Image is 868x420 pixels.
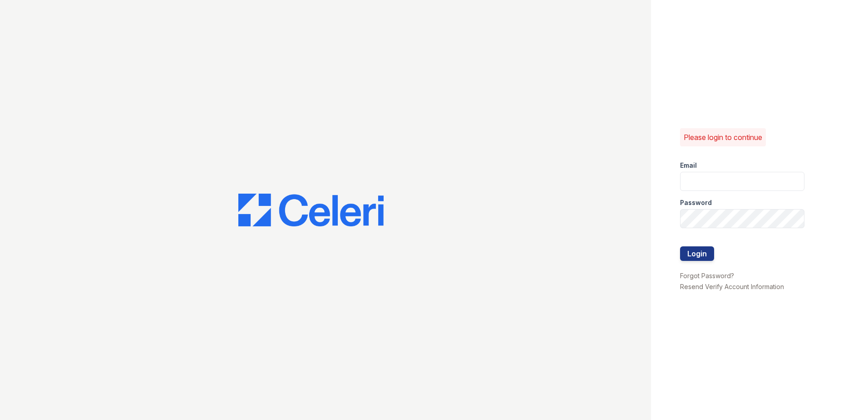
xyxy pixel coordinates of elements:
button: Login [680,246,714,261]
label: Email [680,161,697,170]
img: CE_Logo_Blue-a8612792a0a2168367f1c8372b55b34899dd931a85d93a1a3d3e32e68fde9ad4.png [238,194,384,226]
a: Forgot Password? [680,272,734,280]
a: Resend Verify Account Information [680,283,784,290]
p: Please login to continue [684,132,762,143]
label: Password [680,198,712,207]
